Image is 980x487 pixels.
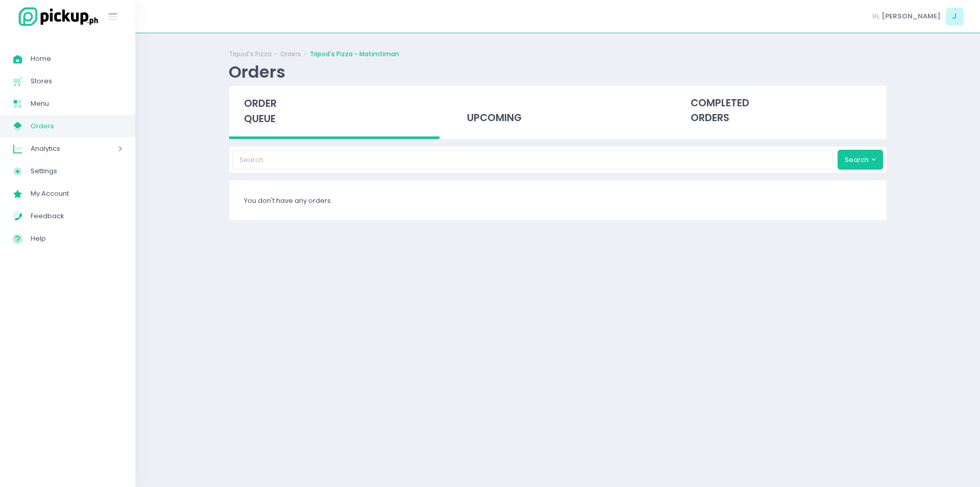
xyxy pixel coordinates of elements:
[31,187,122,200] span: My Account
[310,50,399,59] a: Tripod's Pizza - Matimtiman
[280,50,301,59] a: Orders
[31,75,122,88] span: Stores
[872,11,880,21] span: Hi,
[838,150,884,169] button: Search
[31,165,122,178] span: Settings
[31,97,122,110] span: Menu
[31,210,122,223] span: Feedback
[31,142,89,155] span: Analytics
[229,180,887,220] div: You don't have any orders.
[31,232,122,245] span: Help
[232,150,832,169] input: Search
[229,50,272,59] a: Tripod's Pizza
[676,86,887,136] div: completed orders
[31,120,122,133] span: Orders
[244,97,277,126] span: order queue
[13,6,100,28] img: logo
[881,11,941,21] span: [PERSON_NAME]
[452,86,663,136] div: upcoming
[946,8,964,26] span: J
[229,62,285,82] div: Orders
[31,52,122,65] span: Home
